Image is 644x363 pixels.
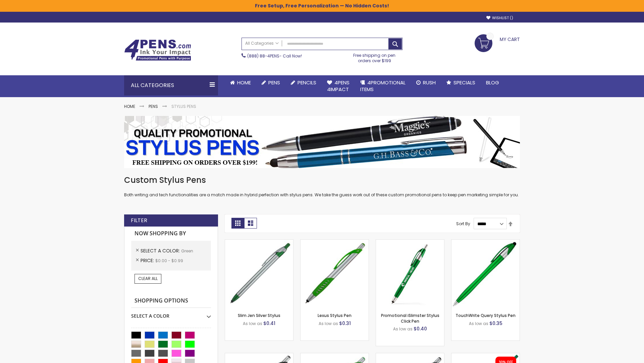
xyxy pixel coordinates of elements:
[124,175,520,198] div: Both writing and tech functionalities are a match made in hybrid perfection with stylus pens. We ...
[247,53,302,59] span: - Call Now!
[441,75,481,90] a: Specials
[486,15,513,21] a: Wishlist
[124,75,218,95] div: All Categories
[319,321,338,326] span: As low as
[155,258,183,264] span: $0.00 - $0.99
[131,227,211,241] strong: Now Shopping by
[298,79,316,86] span: Pencils
[451,240,520,308] img: TouchWrite Query Stylus Pen-Green
[453,79,475,86] span: Specials
[263,320,275,327] span: $0.41
[242,38,282,49] a: All Categories
[124,116,520,168] img: Stylus Pens
[171,104,196,109] strong: Stylus Pens
[423,79,436,86] span: Rush
[455,313,516,318] a: TouchWrite Query Stylus Pen
[469,321,488,326] span: As low as
[486,79,499,86] span: Blog
[243,321,262,326] span: As low as
[231,218,244,229] strong: Grid
[131,308,211,319] div: Select A Color
[135,274,161,283] a: Clear All
[411,75,441,90] a: Rush
[393,326,413,332] span: As low as
[327,79,350,93] span: 4Pens 4impact
[355,75,411,97] a: 4PROMOTIONALITEMS
[181,248,193,254] span: Green
[149,104,158,109] a: Pens
[451,239,520,245] a: TouchWrite Query Stylus Pen-Green
[301,239,369,245] a: Lexus Stylus Pen-Green
[225,353,293,359] a: Boston Stylus Pen-Green
[131,217,147,224] strong: Filter
[268,79,280,86] span: Pens
[322,75,355,97] a: 4Pens4impact
[414,325,427,332] span: $0.40
[225,75,256,90] a: Home
[285,75,322,90] a: Pencils
[318,313,352,318] a: Lexus Stylus Pen
[376,239,444,245] a: Promotional iSlimster Stylus Click Pen-Green
[489,320,502,327] span: $0.35
[301,353,369,359] a: Boston Silver Stylus Pen-Green
[301,240,369,308] img: Lexus Stylus Pen-Green
[381,313,439,324] a: Promotional iSlimster Stylus Click Pen
[456,221,470,227] label: Sort By
[237,79,251,86] span: Home
[256,75,285,90] a: Pens
[376,240,444,308] img: Promotional iSlimster Stylus Click Pen-Green
[376,353,444,359] a: Lexus Metallic Stylus Pen-Green
[124,39,191,61] img: 4Pens Custom Pens and Promotional Products
[481,75,504,90] a: Blog
[238,313,280,318] a: Slim Jen Silver Stylus
[124,175,520,186] h1: Custom Stylus Pens
[247,53,279,59] a: (888) 88-4PENS
[225,239,293,245] a: Slim Jen Silver Stylus-Green
[360,79,406,93] span: 4PROMOTIONAL ITEMS
[138,276,158,281] span: Clear All
[225,240,293,308] img: Slim Jen Silver Stylus-Green
[141,247,181,254] span: Select A Color
[141,257,155,264] span: Price
[124,104,135,109] a: Home
[245,41,279,46] span: All Categories
[339,320,351,327] span: $0.31
[131,294,211,308] strong: Shopping Options
[451,353,520,359] a: iSlimster II - Full Color-Green
[346,50,403,64] div: Free shipping on pen orders over $199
